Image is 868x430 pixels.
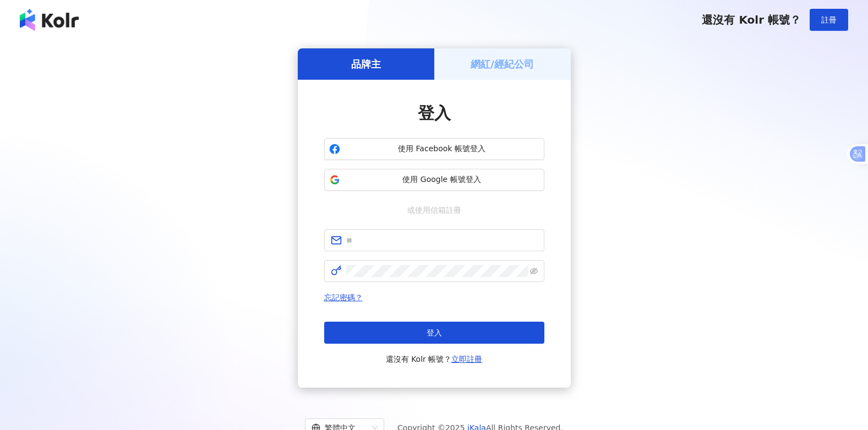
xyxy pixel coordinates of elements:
button: 註冊 [810,9,848,31]
button: 使用 Facebook 帳號登入 [324,138,544,160]
img: logo [20,9,79,31]
span: 使用 Google 帳號登入 [345,174,539,185]
a: 忘記密碼？ [324,293,363,302]
h5: 品牌主 [351,57,381,71]
span: 或使用信箱註冊 [400,204,469,216]
span: eye-invisible [530,267,538,275]
button: 使用 Google 帳號登入 [324,169,544,191]
span: 註冊 [821,15,837,24]
span: 還沒有 Kolr 帳號？ [386,352,483,366]
a: 立即註冊 [451,355,482,363]
span: 登入 [418,103,451,123]
span: 登入 [427,328,442,337]
h5: 網紅/經紀公司 [471,57,534,71]
button: 登入 [324,322,544,344]
span: 還沒有 Kolr 帳號？ [702,13,801,26]
span: 使用 Facebook 帳號登入 [345,144,539,155]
